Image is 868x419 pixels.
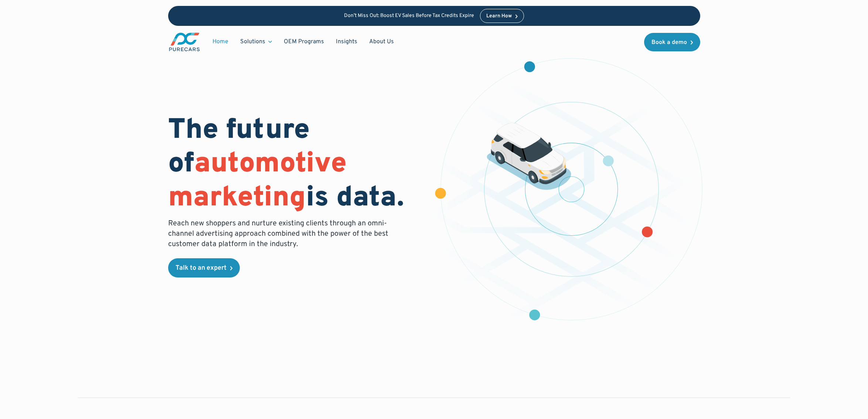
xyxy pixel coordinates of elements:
[344,13,474,19] p: Don’t Miss Out: Boost EV Sales Before Tax Credits Expire
[168,258,240,277] a: Talk to an expert
[330,35,363,49] a: Insights
[487,123,572,190] img: illustration of a vehicle
[480,9,524,23] a: Learn How
[644,33,700,51] a: Book a demo
[168,114,425,215] h1: The future of is data.
[486,14,512,19] div: Learn How
[234,35,278,49] div: Solutions
[176,265,227,272] div: Talk to an expert
[168,32,201,52] img: purecars logo
[168,218,393,249] p: Reach new shoppers and nurture existing clients through an omni-channel advertising approach comb...
[240,38,265,46] div: Solutions
[278,35,330,49] a: OEM Programs
[651,40,687,45] div: Book a demo
[168,32,201,52] a: main
[363,35,400,49] a: About Us
[168,147,347,216] span: automotive marketing
[207,35,234,49] a: Home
